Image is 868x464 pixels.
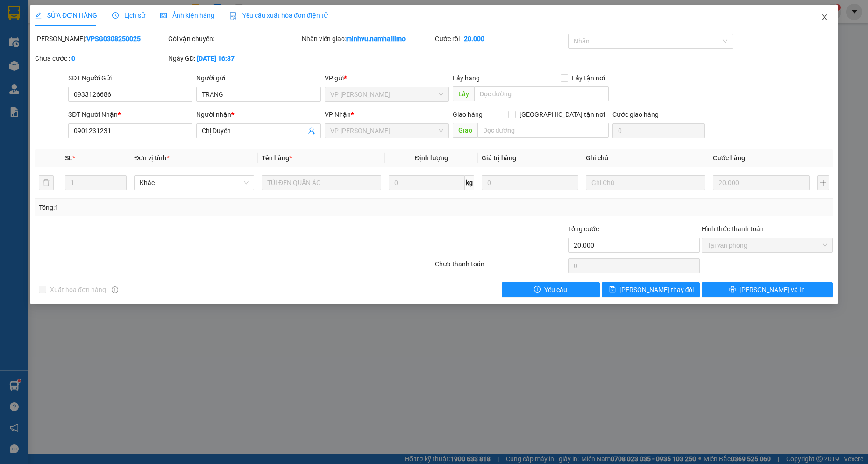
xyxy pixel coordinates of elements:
[112,12,145,19] span: Lịch sử
[35,53,166,64] div: Chưa cước :
[609,286,616,293] span: save
[308,127,315,135] span: user-add
[168,53,299,64] div: Ngày GD:
[582,149,710,167] th: Ghi chú
[112,12,119,19] span: clock-circle
[68,109,192,120] div: SĐT Người Nhận
[46,285,110,295] span: Xuất hóa đơn hàng
[160,12,214,19] span: Ảnh kiện hàng
[482,175,578,190] input: 0
[817,175,829,190] button: plus
[346,35,406,43] b: minhvu.namhailimo
[35,12,97,19] span: SỬA ĐƠN HÀNG
[196,109,320,120] div: Người nhận
[112,286,118,293] span: info-circle
[5,5,135,40] li: Nam Hải Limousine
[534,286,541,293] span: exclamation-circle
[65,154,72,162] span: SL
[5,50,64,81] li: VP VP [PERSON_NAME] Lão
[464,35,484,43] b: 20.000
[71,55,75,62] b: 0
[729,286,736,293] span: printer
[568,73,609,83] span: Lấy tận nơi
[86,35,141,43] b: VPSG0308250025
[302,34,433,44] div: Nhân viên giao:
[434,259,567,275] div: Chưa thanh toán
[262,154,292,162] span: Tên hàng
[821,14,828,21] span: close
[39,175,54,190] button: delete
[134,154,169,162] span: Đơn vị tính
[160,12,167,19] span: picture
[415,154,448,162] span: Định lượng
[544,285,567,295] span: Yêu cầu
[262,175,382,190] input: VD: Bàn, Ghế
[330,124,443,138] span: VP Phan Thiết
[502,282,600,297] button: exclamation-circleYêu cầu
[713,154,745,162] span: Cước hàng
[453,123,477,138] span: Giao
[325,73,449,83] div: VP gửi
[35,34,166,44] div: [PERSON_NAME]:
[39,202,335,213] div: Tổng: 1
[811,5,838,31] button: Close
[330,87,443,101] span: VP Phạm Ngũ Lão
[482,154,516,162] span: Giá trị hàng
[702,225,764,233] label: Hình thức thanh toán
[229,12,328,19] span: Yêu cầu xuất hóa đơn điện tử
[713,175,810,190] input: 0
[707,238,827,252] span: Tại văn phòng
[619,285,694,295] span: [PERSON_NAME] thay đổi
[453,86,474,101] span: Lấy
[586,175,706,190] input: Ghi Chú
[140,176,249,190] span: Khác
[453,111,483,118] span: Giao hàng
[5,5,37,37] img: logo.jpg
[325,111,351,118] span: VP Nhận
[702,282,833,297] button: printer[PERSON_NAME] và In
[68,73,192,83] div: SĐT Người Gửi
[435,34,566,44] div: Cước rồi :
[568,225,599,233] span: Tổng cước
[64,50,124,81] li: VP VP [GEOGRAPHIC_DATA]
[474,86,609,101] input: Dọc đường
[602,282,700,297] button: save[PERSON_NAME] thay đổi
[196,73,320,83] div: Người gửi
[168,34,299,44] div: Gói vận chuyển:
[35,12,42,19] span: edit
[197,55,235,62] b: [DATE] 16:37
[612,111,659,118] label: Cước giao hàng
[612,123,705,138] input: Cước giao hàng
[465,175,474,190] span: kg
[516,109,609,120] span: [GEOGRAPHIC_DATA] tận nơi
[477,123,609,138] input: Dọc đường
[740,285,805,295] span: [PERSON_NAME] và In
[229,12,237,20] img: icon
[453,74,480,82] span: Lấy hàng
